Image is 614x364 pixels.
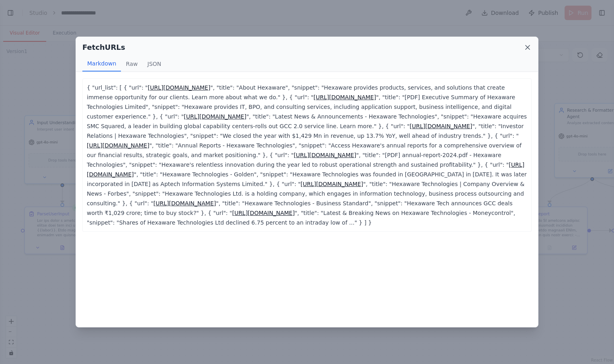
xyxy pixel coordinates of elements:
a: [URL][DOMAIN_NAME] [294,152,356,158]
a: [URL][DOMAIN_NAME] [184,113,246,120]
a: [URL][DOMAIN_NAME] [87,162,524,178]
h2: FetchURLs [82,42,125,53]
a: [URL][DOMAIN_NAME] [87,142,149,149]
a: [URL][DOMAIN_NAME] [232,210,295,216]
a: [URL][DOMAIN_NAME] [313,94,376,100]
a: [URL][DOMAIN_NAME] [301,181,363,187]
button: Markdown [82,56,121,72]
button: Raw [121,56,142,72]
button: JSON [143,56,166,72]
a: [URL][DOMAIN_NAME] [153,200,216,207]
a: [URL][DOMAIN_NAME] [148,84,211,91]
p: { "url_list": [ { "url": " ", "title": "About Hexaware", "snippet": "Hexaware provides products, ... [87,83,527,227]
a: [URL][DOMAIN_NAME] [409,123,472,129]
